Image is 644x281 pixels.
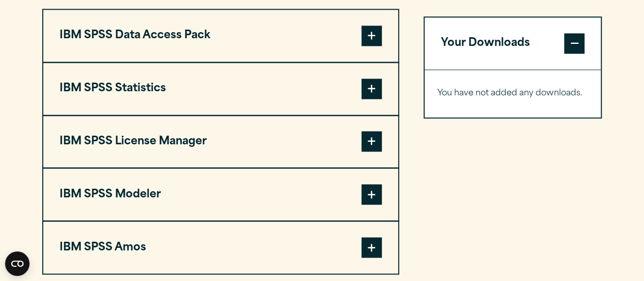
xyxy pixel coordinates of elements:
[43,10,398,62] button: IBM SPSS Data Access Pack
[425,17,601,69] button: Your Downloads
[5,251,30,276] button: Open CMP widget
[437,86,589,101] p: You have not added any downloads.
[425,69,601,117] div: Your Downloads
[43,221,398,273] button: IBM SPSS Amos
[43,116,398,168] button: IBM SPSS License Manager
[43,168,398,220] button: IBM SPSS Modeler
[43,63,398,115] button: IBM SPSS Statistics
